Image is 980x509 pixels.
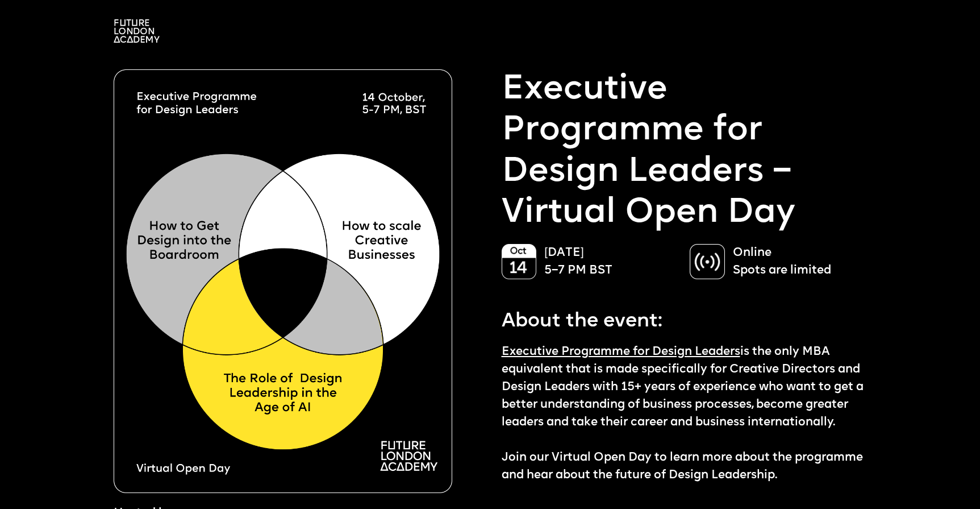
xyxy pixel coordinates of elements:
p: About the event: [502,301,878,337]
p: Online Spots are limited [733,244,866,279]
img: A logo saying in 3 lines: Future London Academy [114,19,160,43]
p: is the only MBA equivalent that is made specifically for Creative Directors and Design Leaders wi... [502,343,878,484]
p: Executive Programme for Design Leaders – Virtual Open Day [502,69,878,234]
p: [DATE] 5–7 PM BST [544,244,678,279]
a: Executive Programme for Design Leaders [502,346,740,358]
